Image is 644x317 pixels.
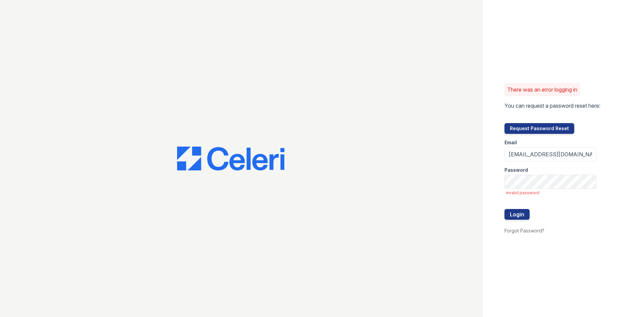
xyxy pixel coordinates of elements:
[504,209,530,220] button: Login
[506,190,596,196] span: invalid password
[177,147,284,171] img: CE_Logo_Blue-a8612792a0a2168367f1c8372b55b34899dd931a85d93a1a3d3e32e68fde9ad4.png
[504,228,544,233] a: Forgot Password?
[507,86,577,94] p: There was an error logging in
[504,167,528,173] label: Password
[504,139,517,146] label: Email
[504,123,574,134] button: Request Password Reset
[504,102,600,110] p: You can request a password reset here:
